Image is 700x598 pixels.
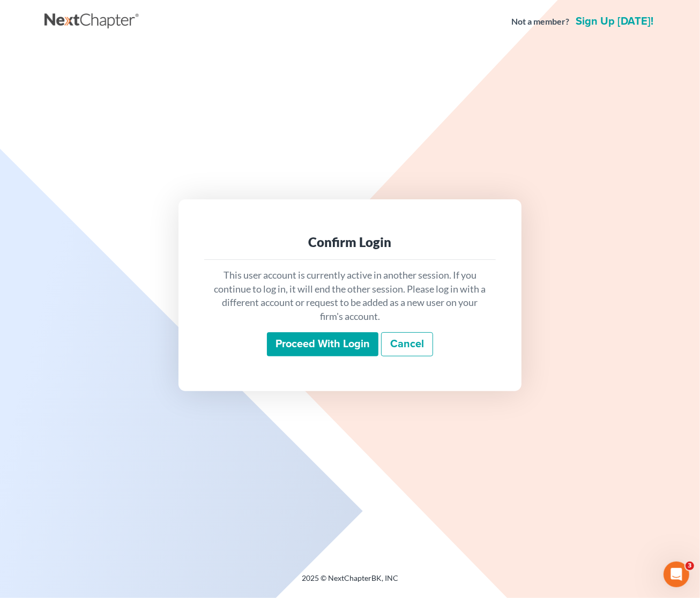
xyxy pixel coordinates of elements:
[574,16,656,27] a: Sign up [DATE]!
[511,16,569,28] strong: Not a member?
[213,234,487,251] div: Confirm Login
[267,332,378,357] input: Proceed with login
[664,562,689,587] iframe: Intercom live chat
[213,268,487,324] p: This user account is currently active in another session. If you continue to log in, it will end ...
[686,562,694,570] span: 3
[44,573,656,592] div: 2025 © NextChapterBK, INC
[381,332,433,357] a: Cancel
